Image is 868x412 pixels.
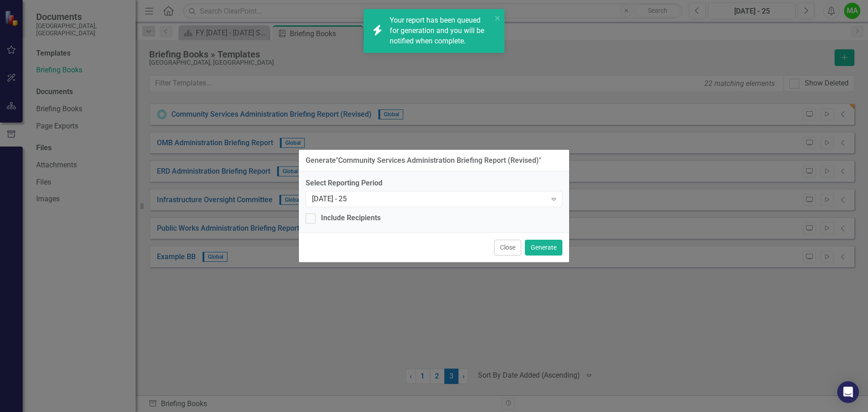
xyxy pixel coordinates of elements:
button: close [495,13,501,23]
button: Close [494,240,521,256]
div: Generate " Community Services Administration Briefing Report (Revised) " [306,156,541,165]
div: Your report has been queued for generation and you will be notified when complete. [390,15,492,47]
button: Generate [525,240,562,256]
div: [DATE] - 25 [312,194,547,204]
div: Open Intercom Messenger [837,381,859,403]
label: Select Reporting Period [306,178,562,189]
div: Include Recipients [321,213,381,223]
